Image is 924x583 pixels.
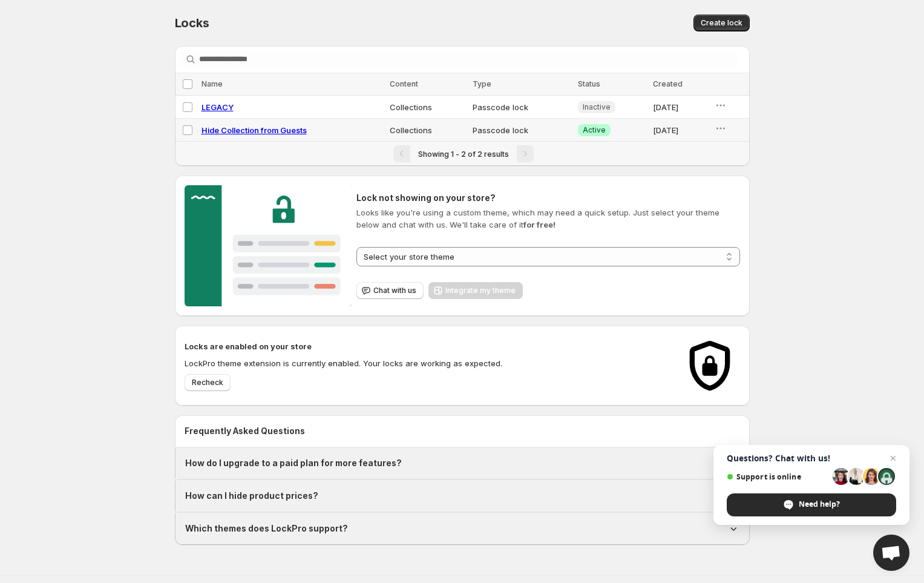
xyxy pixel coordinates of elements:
[583,125,606,135] span: Active
[469,119,574,142] td: Passcode lock
[356,206,739,231] p: Looks like you're using a custom theme, which may need a quick setup. Just select your theme belo...
[373,286,416,295] span: Chat with us
[693,15,750,31] button: Create lock
[202,79,223,88] span: Name
[185,457,402,469] h1: How do I upgrade to a paid plan for more features?
[202,102,234,112] a: LEGACY
[873,535,909,571] a: Open chat
[386,96,469,119] td: Collections
[185,374,231,391] button: Recheck
[523,220,555,229] strong: for free!
[185,490,318,502] h1: How can I hide product prices?
[185,185,352,306] img: Customer support
[185,522,348,535] h1: Which themes does LockPro support?
[469,96,574,119] td: Passcode lock
[727,493,896,516] span: Need help?
[386,119,469,142] td: Collections
[202,125,307,135] a: Hide Collection from Guests
[192,378,223,387] span: Recheck
[185,357,667,369] p: LockPro theme extension is currently enabled. Your locks are working as expected.
[185,425,740,437] h2: Frequently Asked Questions
[583,102,611,112] span: Inactive
[799,499,840,510] span: Need help?
[727,453,896,463] span: Questions? Chat with us!
[390,79,418,88] span: Content
[727,472,828,481] span: Support is online
[418,150,509,159] span: Showing 1 - 2 of 2 results
[185,340,667,352] h2: Locks are enabled on your store
[356,192,739,204] h2: Lock not showing on your store?
[701,18,742,28] span: Create lock
[653,79,683,88] span: Created
[175,16,209,30] span: Locks
[175,141,750,166] nav: Pagination
[649,96,711,119] td: [DATE]
[473,79,491,88] span: Type
[649,119,711,142] td: [DATE]
[578,79,600,88] span: Status
[356,282,424,299] button: Chat with us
